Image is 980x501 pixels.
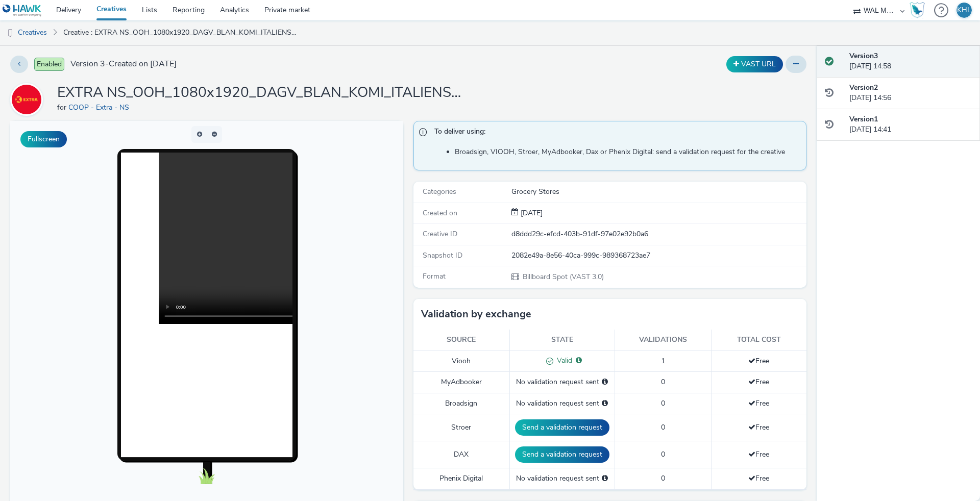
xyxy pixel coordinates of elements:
span: Free [748,377,769,387]
div: No validation request sent [515,398,609,409]
button: Fullscreen [20,131,67,147]
span: Categories [423,187,456,196]
div: d8ddd29c-efcd-403b-91df-97e02e92b0a6 [511,229,805,239]
div: [DATE] 14:58 [849,51,972,72]
button: VAST URL [726,56,783,72]
span: Version 3 - Created on [DATE] [70,58,177,70]
span: Free [748,422,769,432]
div: Duplicate the creative as a VAST URL [724,56,786,72]
span: Creative ID [423,229,457,239]
td: Broadsign [413,393,509,414]
td: Viooh [413,350,509,372]
a: COOP - Extra - NS [10,94,47,104]
span: Free [748,398,769,408]
span: 0 [661,449,665,459]
div: Please select a deal below and click on Send to send a validation request to Broadsign. [602,398,608,409]
span: To deliver using: [434,127,796,140]
div: Creation 26 August 2025, 14:41 [519,208,543,218]
span: Created on [423,208,457,218]
span: [DATE] [519,208,543,218]
span: 1 [661,356,665,366]
li: Broadsign, VIOOH, Stroer, MyAdbooker, Dax or Phenix Digital: send a validation request for the cr... [455,147,801,157]
strong: Version 3 [849,51,878,61]
span: 0 [661,473,665,483]
span: Valid [553,356,572,365]
img: dooh [5,28,15,38]
button: Send a validation request [515,446,609,463]
strong: Version 1 [849,114,878,124]
strong: Version 2 [849,83,878,92]
th: State [509,330,615,350]
span: for [57,103,68,112]
td: DAX [413,441,509,468]
a: Creative : EXTRA NS_OOH_1080x1920_DAGV_BLAN_KOMI_ITALIENSK 1_36_38_2025 [58,20,303,45]
div: KHL [957,3,971,18]
div: [DATE] 14:56 [849,83,972,104]
div: Please select a deal below and click on Send to send a validation request to MyAdbooker. [602,377,608,387]
button: Send a validation request [515,419,609,436]
span: 0 [661,398,665,408]
td: Phenix Digital [413,468,509,489]
span: Free [748,449,769,459]
span: Billboard Spot (VAST 3.0) [522,272,604,282]
h3: Validation by exchange [421,307,531,322]
span: Free [748,356,769,366]
td: MyAdbooker [413,372,509,393]
span: Snapshot ID [423,251,462,260]
div: Grocery Stores [511,187,805,197]
span: 0 [661,422,665,432]
div: No validation request sent [515,377,609,387]
th: Source [413,330,509,350]
a: COOP - Extra - NS [68,103,133,112]
img: Hawk Academy [910,2,925,18]
h1: EXTRA NS_OOH_1080x1920_DAGV_BLAN_KOMI_ITALIENSK 1_36_38_2025 [57,83,465,103]
th: Total cost [711,330,806,350]
span: Free [748,473,769,483]
span: Format [423,271,446,281]
div: No validation request sent [515,473,609,484]
span: Enabled [34,58,64,71]
span: 0 [661,377,665,387]
a: Hawk Academy [910,2,929,18]
td: Stroer [413,414,509,441]
img: undefined Logo [3,4,42,17]
img: COOP - Extra - NS [12,85,41,114]
div: [DATE] 14:41 [849,114,972,135]
div: Please select a deal below and click on Send to send a validation request to Phenix Digital. [602,473,608,484]
th: Validations [615,330,711,350]
div: 2082e49a-8e56-40ca-999c-989368723ae7 [511,251,805,261]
